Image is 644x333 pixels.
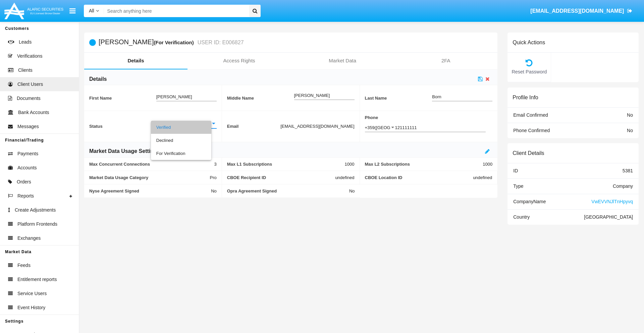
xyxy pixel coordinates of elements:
span: Messages [17,123,39,130]
span: Platform Frontends [17,221,57,228]
span: Country [513,214,530,220]
span: Exchanges [17,235,41,242]
span: First Name [89,96,156,101]
span: Leads [19,39,32,46]
span: Event History [17,304,45,311]
div: (For Verification) [154,39,196,46]
span: Type [513,183,523,189]
span: Entitlement reports [17,276,57,283]
small: USER ID: E006827 [196,40,244,45]
span: Documents [17,95,41,102]
a: Market Data [291,53,394,69]
span: Client Users [17,81,43,88]
span: Clients [18,67,33,74]
span: Max L1 Subscriptions [227,162,345,167]
span: Payments [17,150,38,157]
span: Phone [365,115,493,120]
img: Logo image [3,1,64,21]
a: [EMAIL_ADDRESS][DOMAIN_NAME] [527,2,636,20]
span: 5381 [623,168,633,173]
span: Verified [156,121,171,126]
span: Feeds [17,262,31,269]
span: Orders [17,178,31,185]
span: Last Name [365,96,432,101]
span: Email Confirmed [513,112,548,118]
a: Details [84,53,187,69]
span: [EMAIL_ADDRESS][DOMAIN_NAME] [530,8,624,14]
span: Middle Name [227,96,294,101]
span: Pro [210,175,217,180]
span: No [627,112,633,118]
span: CBOE Location ID [365,175,473,180]
h6: Profile Info [513,94,538,101]
span: ID [513,168,518,173]
span: Bank Accounts [18,109,49,116]
span: Opra Agreement Signed [227,188,349,193]
span: CBOE Recipient ID [227,175,335,180]
span: Service Users [17,290,47,297]
h6: Client Details [513,150,544,156]
span: Phone Confirmed [513,128,550,133]
span: Verifications [17,53,42,60]
span: Market Data Usage Category [89,175,210,180]
span: Nyse Agreement Signed [89,188,211,193]
span: All [89,8,94,13]
span: Company [613,183,633,189]
span: No [349,188,355,193]
h5: [PERSON_NAME] [99,39,244,46]
input: Search [104,5,247,17]
span: Create Adjustments [15,207,56,214]
span: 3 [214,162,217,167]
span: Accounts [17,164,37,171]
span: Reports [17,192,34,200]
span: Max Concurrent Connections [89,162,214,167]
span: Status [89,124,156,129]
span: No [627,128,633,133]
h6: Details [89,75,107,83]
span: [GEOGRAPHIC_DATA] [584,214,633,220]
span: 1000 [345,162,355,167]
span: undefined [335,175,354,180]
h6: Market Data Usage Settings [89,148,160,155]
a: Access Rights [187,53,291,69]
a: All [84,7,104,14]
span: 1000 [483,162,492,167]
span: Company Name [513,199,546,204]
span: VwEVVNJlTnHpyvq [591,199,633,204]
span: [EMAIL_ADDRESS][DOMAIN_NAME] [280,124,354,129]
span: undefined [473,175,492,180]
span: Max L2 Subscriptions [365,162,483,167]
span: Reset Password [511,68,547,76]
a: 2FA [394,53,497,69]
span: No [211,188,217,193]
h6: Quick Actions [513,39,545,46]
span: Email [227,124,280,129]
